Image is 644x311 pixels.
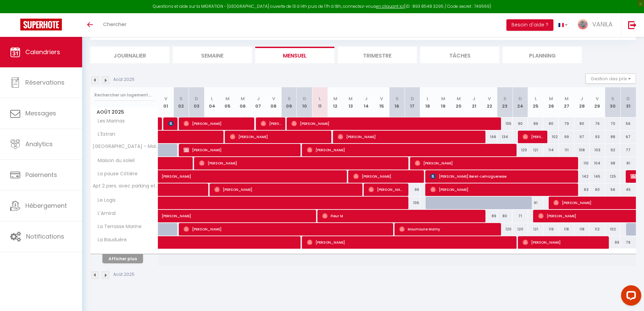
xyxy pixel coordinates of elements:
div: 81 [620,157,636,170]
img: logout [628,21,637,29]
div: 121 [528,144,544,156]
th: 18 [420,87,436,117]
span: [PERSON_NAME] Beret-Lemagueresse [430,170,575,183]
abbr: V [164,95,167,102]
abbr: M [457,95,461,102]
span: [PERSON_NAME] [307,236,514,249]
abbr: V [272,95,275,102]
span: [PERSON_NAME] [199,157,406,170]
div: 80 [497,210,513,222]
iframe: LiveChat chat widget [616,283,644,311]
span: [PERSON_NAME] [430,183,575,196]
abbr: D [626,95,630,102]
th: 21 [466,87,482,117]
div: 90 [512,117,528,130]
th: 09 [281,87,297,117]
div: 110 [574,157,590,170]
span: Paiements [25,171,57,179]
div: 146 [482,131,497,143]
span: [PERSON_NAME] [338,130,483,143]
abbr: J [257,95,260,102]
span: Moumoune Mamy [399,223,498,236]
span: Lo Lotte [168,117,173,130]
div: 77 [620,144,636,156]
li: Trimestre [338,47,417,63]
div: 67 [620,131,636,143]
th: 24 [512,87,528,117]
abbr: L [427,95,429,102]
th: 01 [158,87,174,117]
div: 120 [512,223,528,236]
span: [GEOGRAPHIC_DATA] - Maison 3 chambres plage à pied [92,144,159,149]
span: Maison du soleil [92,157,136,164]
abbr: D [411,95,414,102]
abbr: V [488,95,491,102]
th: 06 [235,87,251,117]
span: [PERSON_NAME] [353,170,421,183]
div: 79 [620,236,636,249]
th: 23 [497,87,513,117]
th: 03 [189,87,205,117]
div: 120 [497,223,513,236]
div: 121 [528,223,544,236]
abbr: S [503,95,506,102]
span: Hébergement [25,201,67,210]
th: 08 [266,87,282,117]
abbr: L [211,95,213,102]
span: [PERSON_NAME] [307,143,514,156]
div: 91 [528,197,544,209]
div: 102 [543,131,559,143]
img: Super Booking [20,19,62,30]
div: 134 [497,131,513,143]
div: 79 [559,117,574,130]
th: 14 [358,87,374,117]
div: 145 [590,170,605,183]
abbr: S [288,95,291,102]
span: La Terrasse Marine [92,223,143,230]
div: 103 [590,144,605,156]
span: VANILA [592,20,613,28]
div: 97 [574,131,590,143]
div: 63 [574,183,590,196]
abbr: M [349,95,353,102]
span: Chercher [103,21,126,28]
th: 22 [482,87,497,117]
th: 26 [543,87,559,117]
span: L'Amiral [92,210,117,217]
div: 99 [559,131,574,143]
abbr: V [380,95,383,102]
span: Réservations [25,78,65,87]
div: 120 [512,144,528,156]
li: Mensuel [255,47,334,63]
th: 04 [204,87,220,117]
span: [PERSON_NAME] [291,117,499,130]
div: 60 [590,183,605,196]
span: L'Estran [92,131,117,138]
abbr: M [565,95,569,102]
abbr: V [596,95,599,102]
div: 86 [528,117,544,130]
span: [PERSON_NAME] [214,183,359,196]
abbr: D [195,95,198,102]
abbr: J [365,95,367,102]
div: 112 [590,223,605,236]
abbr: J [580,95,583,102]
p: Août 2025 [113,271,135,278]
div: 89 [482,210,497,222]
th: 02 [173,87,189,117]
div: 108 [574,144,590,156]
th: 11 [312,87,328,117]
th: 25 [528,87,544,117]
th: 31 [620,87,636,117]
li: Journalier [90,47,169,63]
th: 13 [343,87,359,117]
div: 125 [605,170,621,183]
div: 142 [574,170,590,183]
span: [PERSON_NAME] [415,157,575,170]
a: ... VANILA [573,13,621,37]
div: 105 [497,117,513,130]
span: [PERSON_NAME] [184,223,391,236]
button: Gestion des prix [586,73,636,84]
abbr: D [519,95,522,102]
